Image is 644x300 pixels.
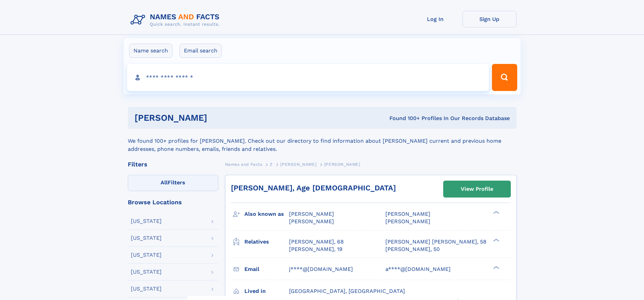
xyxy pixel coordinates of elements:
div: View Profile [461,181,493,197]
button: Search Button [492,64,517,91]
a: Z [270,160,273,168]
span: All [161,179,168,186]
div: ❯ [492,210,500,215]
label: Filters [128,175,218,191]
a: View Profile [444,181,510,197]
img: Logo Names and Facts [128,11,225,29]
h3: Also known as [244,208,289,220]
div: Found 100+ Profiles In Our Records Database [298,115,510,122]
input: search input [127,64,489,91]
a: Log In [408,11,462,27]
div: We found 100+ profiles for [PERSON_NAME]. Check out our directory to find information about [PERS... [128,129,517,153]
div: Filters [128,161,218,167]
h3: Lived in [244,285,289,297]
a: [PERSON_NAME], 68 [289,238,344,246]
div: [US_STATE] [131,218,162,224]
a: Sign Up [462,11,517,27]
a: [PERSON_NAME], 50 [385,246,440,253]
label: Email search [180,44,222,58]
h3: Relatives [244,236,289,248]
span: [PERSON_NAME] [280,162,316,167]
label: Name search [129,44,172,58]
a: [PERSON_NAME] [PERSON_NAME], 58 [385,238,486,246]
a: Names and Facts [225,160,262,168]
h3: Email [244,263,289,275]
span: [PERSON_NAME] [289,218,334,225]
div: ❯ [492,238,500,242]
a: [PERSON_NAME], Age [DEMOGRAPHIC_DATA] [231,184,396,192]
span: [PERSON_NAME] [324,162,360,167]
a: [PERSON_NAME] [280,160,316,168]
a: [PERSON_NAME], 19 [289,246,342,253]
div: [US_STATE] [131,269,162,275]
div: Browse Locations [128,199,218,205]
span: Z [270,162,273,167]
span: [PERSON_NAME] [289,211,334,217]
div: [US_STATE] [131,252,162,258]
span: [PERSON_NAME] [385,211,430,217]
div: ❯ [492,265,500,270]
span: [GEOGRAPHIC_DATA], [GEOGRAPHIC_DATA] [289,288,405,294]
div: [US_STATE] [131,235,162,241]
div: [US_STATE] [131,286,162,292]
span: [PERSON_NAME] [385,218,430,225]
h1: [PERSON_NAME] [135,114,299,122]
